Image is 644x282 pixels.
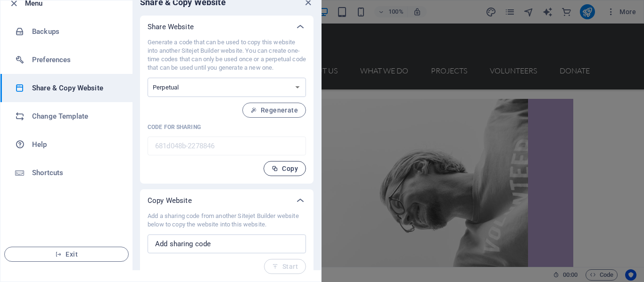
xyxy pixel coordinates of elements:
h6: Backups [32,26,119,37]
button: Copy [264,161,306,176]
h6: Share & Copy Website [32,82,119,94]
input: Add sharing code [148,234,306,253]
span: Exit [12,250,121,258]
h6: Change Template [32,111,119,122]
button: Exit [4,247,129,262]
p: Generate a code that can be used to copy this website into another Sitejet Builder website. You c... [148,38,306,72]
p: Copy Website [148,196,192,205]
h6: Help [32,139,119,150]
h6: Shortcuts [32,167,119,178]
h6: Preferences [32,54,119,65]
p: Share Website [148,22,194,32]
a: Help [0,130,132,159]
span: Regenerate [250,106,298,114]
div: Share Website [140,16,314,38]
button: Regenerate [242,103,306,118]
span: Copy [272,165,298,172]
div: Copy Website [140,189,314,212]
p: Code for sharing [148,123,306,131]
p: Add a sharing code from another Sitejet Builder website below to copy the website into this website. [148,212,306,229]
